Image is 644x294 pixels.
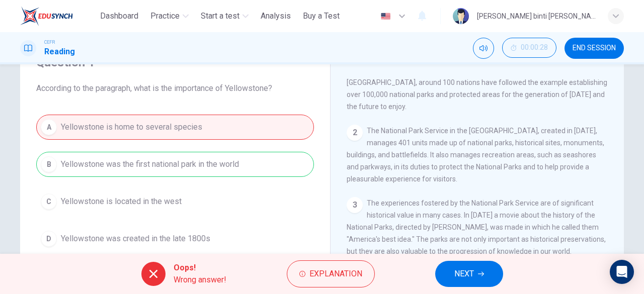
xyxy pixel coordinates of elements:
[150,10,180,22] span: Practice
[573,44,616,52] span: END SESSION
[44,46,75,58] h1: Reading
[44,39,55,46] span: CEFR
[347,197,363,213] div: 3
[96,7,142,25] button: Dashboard
[20,6,73,26] img: ELTC logo
[379,13,392,20] img: en
[435,261,503,287] button: NEXT
[610,260,634,284] div: Open Intercom Messenger
[257,7,295,25] button: Analysis
[502,38,556,59] div: Hide
[502,38,556,58] button: 00:00:28
[146,7,193,25] button: Practice
[453,8,469,24] img: Profile picture
[565,38,624,59] button: END SESSION
[201,10,239,22] span: Start a test
[477,10,596,22] div: [PERSON_NAME] binti [PERSON_NAME]
[473,38,494,59] div: Mute
[261,10,291,22] span: Analysis
[287,260,375,287] button: Explanation
[174,274,226,286] span: Wrong answer!
[303,10,340,22] span: Buy a Test
[174,262,226,274] span: Oops!
[197,7,253,25] button: Start a test
[100,10,138,22] span: Dashboard
[36,82,314,94] span: According to the paragraph, what is the importance of Yellowstone?
[299,7,344,25] button: Buy a Test
[521,44,548,52] span: 00:00:28
[309,267,362,281] span: Explanation
[20,6,96,26] a: ELTC logo
[454,267,474,281] span: NEXT
[347,127,604,183] span: The National Park Service in the [GEOGRAPHIC_DATA], created in [DATE], manages 401 units made up ...
[347,125,363,141] div: 2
